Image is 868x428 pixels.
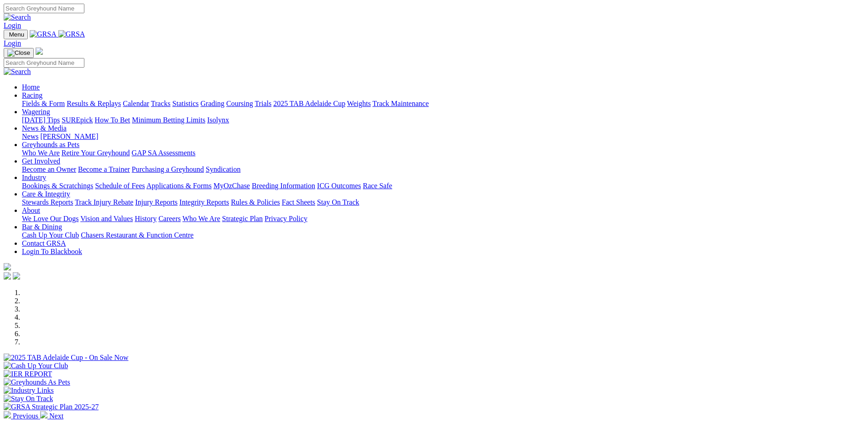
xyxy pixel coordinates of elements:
[22,149,60,157] a: Who We Are
[4,58,84,68] input: Search
[123,100,149,107] a: Calendar
[22,165,864,174] div: Get Involved
[222,215,263,222] a: Strategic Plan
[22,190,70,198] a: Care & Integrity
[22,198,73,206] a: Stewards Reports
[273,100,345,107] a: 2025 TAB Adelaide Cup
[132,116,205,124] a: Minimum Betting Limits
[22,182,864,190] div: Industry
[22,116,60,124] a: [DATE] Tips
[317,182,361,190] a: ICG Outcomes
[95,182,145,190] a: Schedule of Fees
[22,132,38,140] a: News
[22,132,864,141] div: News & Media
[75,198,133,206] a: Track Injury Rebate
[4,354,129,362] img: 2025 TAB Adelaide Cup - On Sale Now
[40,412,63,420] a: Next
[4,403,99,411] img: GRSA Strategic Plan 2025-27
[58,30,85,38] img: GRSA
[151,100,171,107] a: Tracks
[22,248,82,255] a: Login To Blackbook
[36,48,43,55] img: logo-grsa-white.png
[40,411,47,418] img: chevron-right-pager-white.svg
[22,206,40,214] a: About
[226,100,253,107] a: Coursing
[4,68,31,76] img: Search
[172,100,199,107] a: Statistics
[4,30,28,39] button: Toggle navigation
[22,231,864,239] div: Bar & Dining
[231,198,280,206] a: Rules & Policies
[22,157,60,165] a: Get Involved
[22,215,864,223] div: About
[22,83,40,91] a: Home
[4,411,11,418] img: chevron-left-pager-white.svg
[13,412,38,420] span: Previous
[132,149,196,157] a: GAP SA Assessments
[22,149,864,157] div: Greyhounds as Pets
[373,100,429,107] a: Track Maintenance
[95,116,130,124] a: How To Bet
[67,100,121,107] a: Results & Replays
[22,124,67,132] a: News & Media
[49,412,63,420] span: Next
[80,215,133,222] a: Vision and Values
[22,198,864,206] div: Care & Integrity
[40,132,98,140] a: [PERSON_NAME]
[4,4,84,13] input: Search
[132,165,204,173] a: Purchasing a Greyhound
[22,215,78,222] a: We Love Our Dogs
[4,48,34,58] button: Toggle navigation
[363,182,392,190] a: Race Safe
[282,198,315,206] a: Fact Sheets
[347,100,371,107] a: Weights
[146,182,212,190] a: Applications & Forms
[22,231,79,239] a: Cash Up Your Club
[22,182,93,190] a: Bookings & Scratchings
[7,49,30,57] img: Close
[201,100,224,107] a: Grading
[182,215,220,222] a: Who We Are
[78,165,130,173] a: Become a Trainer
[81,231,193,239] a: Chasers Restaurant & Function Centre
[4,412,40,420] a: Previous
[213,182,250,190] a: MyOzChase
[206,165,240,173] a: Syndication
[13,272,20,280] img: twitter.svg
[265,215,307,222] a: Privacy Policy
[22,91,42,99] a: Racing
[255,100,271,107] a: Trials
[317,198,359,206] a: Stay On Track
[22,116,864,124] div: Wagering
[22,239,66,247] a: Contact GRSA
[22,223,62,231] a: Bar & Dining
[22,141,79,148] a: Greyhounds as Pets
[30,30,57,38] img: GRSA
[62,116,93,124] a: SUREpick
[4,272,11,280] img: facebook.svg
[4,39,21,47] a: Login
[4,378,70,386] img: Greyhounds As Pets
[4,263,11,270] img: logo-grsa-white.png
[4,362,68,370] img: Cash Up Your Club
[22,165,76,173] a: Become an Owner
[207,116,229,124] a: Isolynx
[4,13,31,21] img: Search
[158,215,181,222] a: Careers
[252,182,315,190] a: Breeding Information
[4,386,54,395] img: Industry Links
[22,174,46,181] a: Industry
[179,198,229,206] a: Integrity Reports
[22,100,65,107] a: Fields & Form
[22,100,864,108] div: Racing
[22,108,50,116] a: Wagering
[62,149,130,157] a: Retire Your Greyhound
[4,370,52,378] img: IER REPORT
[135,215,156,222] a: History
[4,21,21,29] a: Login
[9,31,24,38] span: Menu
[135,198,177,206] a: Injury Reports
[4,395,53,403] img: Stay On Track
